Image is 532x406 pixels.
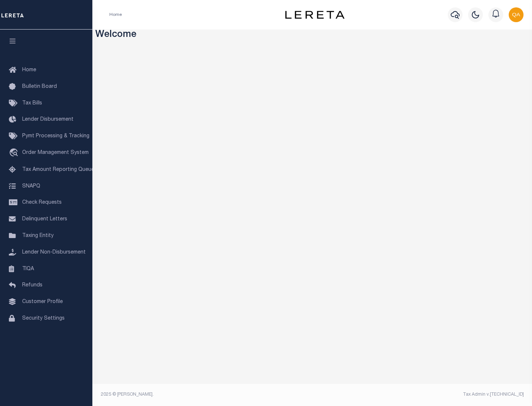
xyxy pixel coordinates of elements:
span: Tax Amount Reporting Queue [22,167,94,172]
span: Security Settings [22,316,65,321]
img: logo-dark.svg [285,11,344,19]
i: travel_explore [9,148,21,158]
span: TIQA [22,266,34,271]
h3: Welcome [95,30,529,41]
span: Delinquent Letters [22,217,67,222]
li: Home [109,11,122,18]
span: SNAPQ [22,183,40,189]
span: Order Management System [22,150,89,155]
span: Refunds [22,283,42,288]
span: Taxing Entity [22,233,54,238]
span: Customer Profile [22,299,63,304]
img: svg+xml;base64,PHN2ZyB4bWxucz0iaHR0cDovL3d3dy53My5vcmcvMjAwMC9zdmciIHBvaW50ZXItZXZlbnRzPSJub25lIi... [509,7,524,22]
span: Bulletin Board [22,84,57,89]
div: 2025 © [PERSON_NAME]. [95,391,313,398]
span: Pymt Processing & Tracking [22,134,89,139]
span: Lender Non-Disbursement [22,250,86,255]
span: Tax Bills [22,101,42,106]
span: Home [22,68,36,73]
div: Tax Admin v.[TECHNICAL_ID] [318,391,524,398]
span: Lender Disbursement [22,117,74,122]
span: Check Requests [22,200,62,205]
